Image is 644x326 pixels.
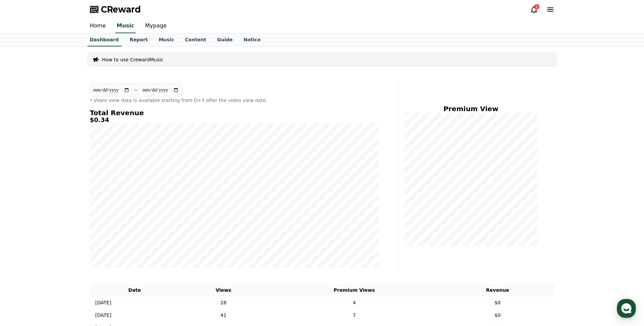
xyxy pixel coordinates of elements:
[87,34,122,46] a: Dashboard
[179,284,268,297] th: Views
[441,297,554,309] td: $0
[95,299,111,306] p: [DATE]
[179,297,268,309] td: 28
[115,19,136,33] a: Music
[238,34,266,46] a: Notice
[90,117,379,123] h5: $0.34
[90,97,379,104] p: * Video view data is available starting from D+3 after the video view date.
[101,4,141,15] span: CReward
[102,56,164,63] a: How to use CrewardMusic
[90,4,141,15] a: CReward
[268,309,441,322] td: 7
[153,34,179,46] a: Music
[268,284,441,297] th: Premium Views
[441,309,554,322] td: $0
[441,284,554,297] th: Revenue
[134,86,138,94] p: ~
[179,309,268,322] td: 41
[90,284,180,297] th: Date
[95,312,111,319] p: [DATE]
[534,4,539,9] div: 1
[85,19,111,33] a: Home
[530,5,538,14] a: 1
[211,34,238,46] a: Guide
[124,34,153,46] a: Report
[180,34,212,46] a: Content
[90,109,379,117] h4: Total Revenue
[140,19,172,33] a: Mypage
[404,105,538,113] h4: Premium View
[268,297,441,309] td: 4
